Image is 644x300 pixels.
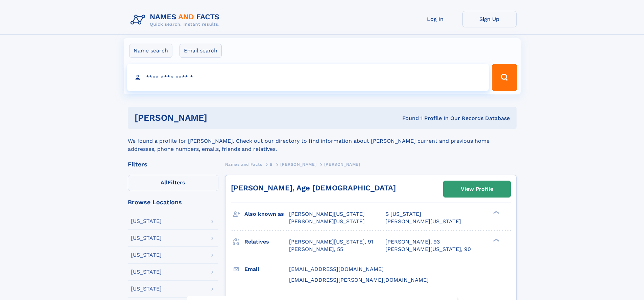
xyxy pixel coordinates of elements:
div: Found 1 Profile In Our Records Database [305,115,510,122]
label: Email search [180,44,222,58]
span: B [270,162,273,167]
a: [PERSON_NAME][US_STATE], 90 [385,246,471,253]
div: [US_STATE] [131,286,162,292]
span: [PERSON_NAME] [324,162,360,167]
span: [PERSON_NAME][US_STATE] [385,218,461,225]
div: We found a profile for [PERSON_NAME]. Check out our directory to find information about [PERSON_N... [128,129,517,153]
a: [PERSON_NAME], 93 [385,238,440,246]
div: [US_STATE] [131,235,162,241]
div: [US_STATE] [131,252,162,258]
span: [EMAIL_ADDRESS][PERSON_NAME][DOMAIN_NAME] [289,277,429,283]
span: All [161,179,168,186]
div: Browse Locations [128,199,218,205]
h3: Email [244,263,289,275]
a: Log In [408,11,462,27]
label: Filters [128,175,218,191]
h3: Also known as [244,208,289,220]
img: Logo Names and Facts [128,11,225,29]
input: search input [127,64,489,91]
a: [PERSON_NAME] [280,160,316,168]
h3: Relatives [244,236,289,248]
span: [EMAIL_ADDRESS][DOMAIN_NAME] [289,266,384,272]
h1: [PERSON_NAME] [135,114,305,122]
div: [US_STATE] [131,218,162,224]
span: [PERSON_NAME][US_STATE] [289,218,365,225]
a: Sign Up [462,11,517,27]
a: Names and Facts [225,160,262,168]
span: [PERSON_NAME] [280,162,316,167]
span: [PERSON_NAME][US_STATE] [289,211,365,217]
a: [PERSON_NAME], 55 [289,246,343,253]
a: B [270,160,273,168]
div: ❯ [492,210,500,215]
a: [PERSON_NAME][US_STATE], 91 [289,238,373,246]
label: Name search [129,44,172,58]
div: ❯ [492,238,500,242]
div: View Profile [461,181,493,197]
button: Search Button [492,64,517,91]
div: [US_STATE] [131,269,162,275]
a: View Profile [444,181,510,197]
span: S [US_STATE] [385,211,421,217]
a: [PERSON_NAME], Age [DEMOGRAPHIC_DATA] [231,184,396,192]
div: Filters [128,161,218,167]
